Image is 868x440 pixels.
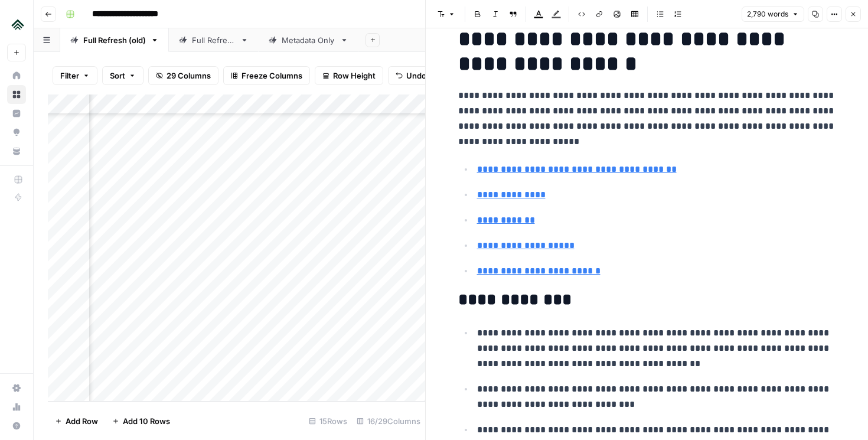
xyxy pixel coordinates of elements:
a: Usage [7,397,26,416]
button: Add 10 Rows [105,412,177,431]
a: Insights [7,104,26,123]
span: Freeze Columns [242,70,302,82]
a: Browse [7,85,26,104]
div: Full Refresh [192,34,236,46]
span: 2,790 words [747,9,788,19]
a: Opportunities [7,123,26,142]
a: Settings [7,379,26,397]
span: 29 Columns [167,70,211,82]
span: Sort [110,70,125,82]
button: Add Row [48,412,105,431]
a: Home [7,66,26,85]
button: Filter [53,66,97,85]
span: Undo [406,70,426,82]
a: Full Refresh (old) [60,28,169,52]
a: Metadata Only [259,28,358,52]
span: Add Row [66,415,98,427]
button: Help + Support [7,416,26,435]
button: Row Height [315,66,383,85]
button: 2,790 words [742,6,804,22]
div: 15 Rows [304,412,352,431]
img: Uplisting Logo [7,14,28,35]
div: 16/29 Columns [352,412,425,431]
button: Freeze Columns [223,66,310,85]
span: Filter [60,70,79,82]
button: Sort [102,66,143,85]
button: Workspace: Uplisting [7,9,26,39]
button: Undo [388,66,434,85]
a: Your Data [7,142,26,161]
a: Full Refresh [169,28,259,52]
div: Full Refresh (old) [83,34,146,46]
button: 29 Columns [148,66,218,85]
span: Row Height [333,70,376,82]
div: Metadata Only [282,34,335,46]
span: Add 10 Rows [123,415,170,427]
